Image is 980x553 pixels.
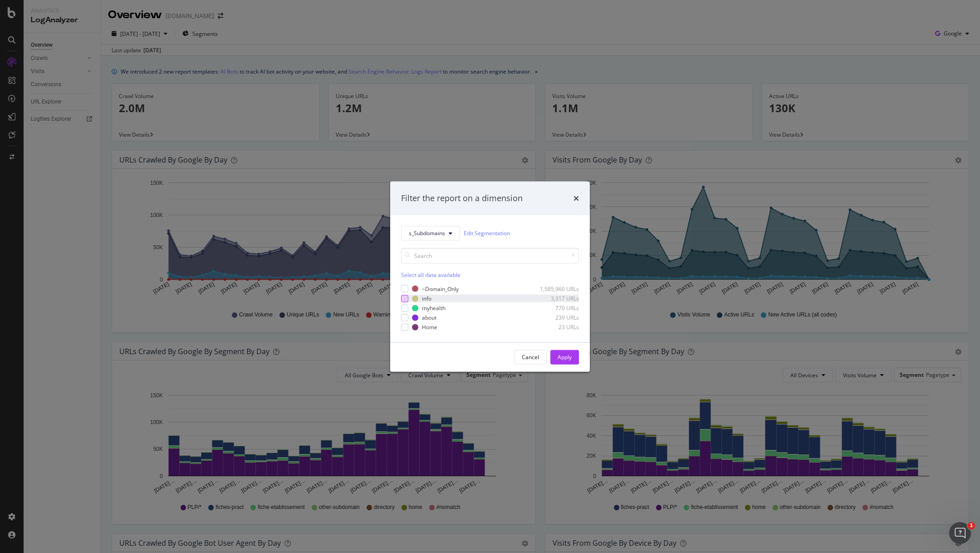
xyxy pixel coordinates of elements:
div: myhealth [422,304,446,312]
div: times [573,193,579,204]
div: 3,317 URLs [534,295,579,302]
div: 239 URLs [534,314,579,321]
div: Cancel [522,353,539,361]
span: 1 [968,522,975,529]
a: Edit Segmentation [464,228,510,238]
div: Filter the report on a dimension [401,193,523,204]
div: ~Domain_Only [422,285,459,293]
button: s_Subdomains [401,226,460,240]
span: s_Subdomains [409,229,445,237]
div: 770 URLs [534,304,579,312]
iframe: Intercom live chat [949,522,971,544]
div: Home [422,323,437,331]
div: info [422,295,431,302]
div: Select all data available [401,271,579,278]
div: about [422,314,436,321]
div: Apply [558,353,572,361]
button: Cancel [514,350,547,364]
input: Search [401,247,579,263]
div: 23 URLs [534,323,579,331]
div: 1,585,960 URLs [534,285,579,293]
div: modal [390,182,590,372]
button: Apply [550,350,579,364]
